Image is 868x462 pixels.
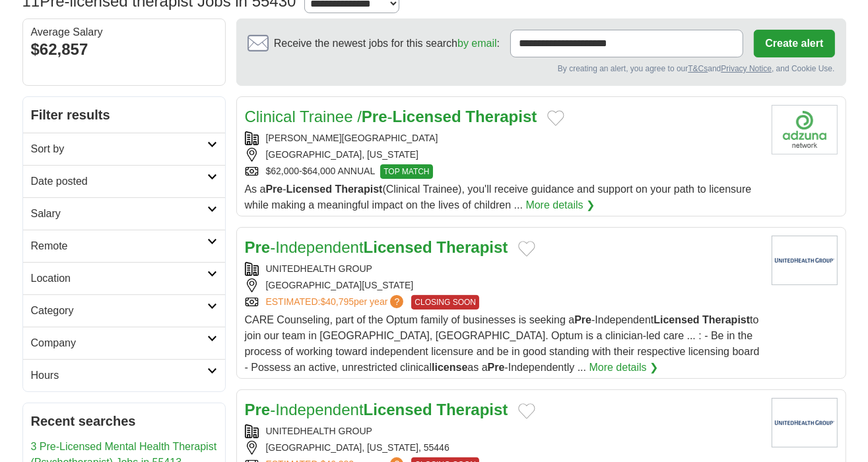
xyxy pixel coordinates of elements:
span: TOP MATCH [380,164,432,179]
button: Add to favorite jobs [518,403,535,419]
a: Location [23,262,225,294]
a: UNITEDHEALTH GROUP [266,263,373,274]
strong: Therapist [436,401,508,418]
span: Receive the newest jobs for this search : [274,36,500,51]
a: T&Cs [688,64,708,73]
strong: Licensed [393,108,461,125]
strong: Pre [574,314,591,325]
strong: Pre [488,362,505,373]
div: Average Salary [31,27,217,38]
h2: Company [31,335,207,351]
a: More details ❯ [589,360,659,376]
h2: Remote [31,238,207,254]
a: Pre-IndependentLicensed Therapist [245,401,508,418]
strong: Licensed [364,401,432,418]
div: $62,000-$64,000 ANNUAL [245,164,761,179]
strong: Licensed [653,314,699,325]
span: $40,795 [320,296,354,307]
span: CLOSING SOON [411,295,479,310]
a: Salary [23,197,225,230]
button: Add to favorite jobs [547,110,564,126]
a: Clinical Trainee /Pre-Licensed Therapist [245,108,537,125]
span: CARE Counseling, part of the Optum family of businesses is seeking a -Independent to join our tea... [245,314,760,373]
h2: Salary [31,206,207,222]
h2: Filter results [23,97,225,133]
h2: Sort by [31,141,207,157]
img: UnitedHealth Group logo [772,398,838,447]
h2: Recent searches [31,411,217,431]
div: [GEOGRAPHIC_DATA], [US_STATE] [245,148,761,162]
strong: Pre [245,238,271,256]
strong: Therapist [465,108,537,125]
a: UNITEDHEALTH GROUP [266,426,373,436]
strong: Licensed [286,183,332,195]
button: Create alert [754,30,834,57]
a: Date posted [23,165,225,197]
strong: Therapist [335,183,382,195]
h2: Date posted [31,174,207,189]
div: [GEOGRAPHIC_DATA], [US_STATE], 55446 [245,441,761,455]
strong: Pre [245,401,271,418]
div: By creating an alert, you agree to our and , and Cookie Use. [248,63,835,75]
div: [PERSON_NAME][GEOGRAPHIC_DATA] [245,131,761,145]
div: $62,857 [31,38,217,61]
strong: Pre [362,108,387,125]
img: Company logo [772,105,838,154]
span: ? [390,295,403,308]
button: Add to favorite jobs [518,241,535,257]
a: ESTIMATED:$40,795per year? [266,295,407,310]
strong: Pre [266,183,283,195]
strong: Therapist [436,238,508,256]
strong: Licensed [364,238,432,256]
a: Sort by [23,133,225,165]
a: Category [23,294,225,327]
div: [GEOGRAPHIC_DATA][US_STATE] [245,279,761,292]
a: Company [23,327,225,359]
img: UnitedHealth Group logo [772,236,838,285]
a: by email [457,38,497,49]
a: More details ❯ [526,197,595,213]
a: Hours [23,359,225,391]
a: Pre-IndependentLicensed Therapist [245,238,508,256]
strong: license [432,362,467,373]
h2: Category [31,303,207,319]
h2: Hours [31,368,207,383]
h2: Location [31,271,207,286]
a: Remote [23,230,225,262]
strong: Therapist [702,314,750,325]
a: Privacy Notice [721,64,772,73]
span: As a - (Clinical Trainee), you'll receive guidance and support on your path to licensure while ma... [245,183,752,211]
